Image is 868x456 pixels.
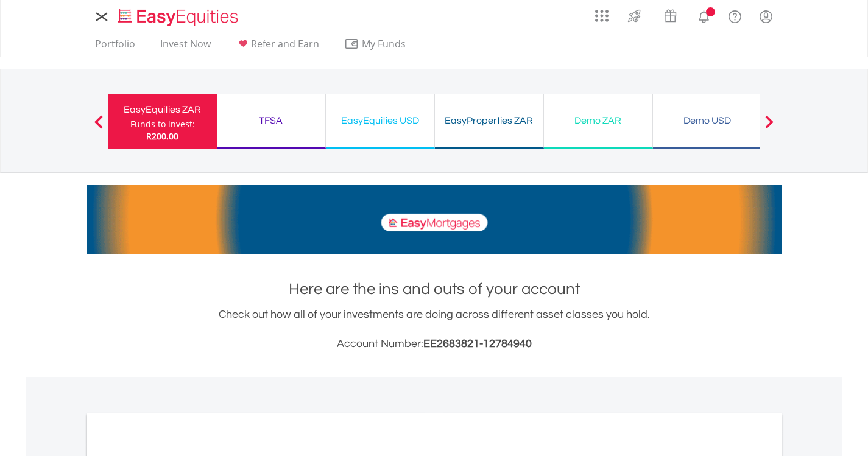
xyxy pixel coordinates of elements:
a: Vouchers [652,3,688,26]
img: grid-menu-icon.svg [595,9,609,23]
button: Next [757,121,782,133]
img: thrive-v2.svg [624,6,644,26]
a: FAQ's and Support [719,3,750,27]
button: Previous [86,121,111,133]
div: Demo USD [660,112,754,129]
a: AppsGrid [587,3,616,23]
img: EasyMortage Promotion Banner [87,185,782,254]
h1: Here are the ins and outs of your account [87,278,782,300]
a: Refer and Earn [231,38,324,57]
div: Funds to invest: [130,118,195,130]
div: TFSA [224,112,318,129]
div: Check out how all of your investments are doing across different asset classes you hold. [87,306,782,353]
img: EasyEquities_Logo.png [116,7,243,27]
a: Portfolio [90,38,140,57]
a: My Profile [750,3,782,30]
span: Refer and Earn [251,37,319,51]
span: R200.00 [146,130,178,142]
div: EasyEquities ZAR [116,101,210,118]
div: Demo ZAR [551,112,645,129]
h3: Account Number: [87,335,782,353]
span: EE2683821-12784940 [423,338,532,349]
a: Invest Now [155,38,216,57]
a: Home page [113,3,243,27]
div: EasyEquities USD [333,112,427,129]
img: vouchers-v2.svg [660,6,680,26]
a: Notifications [688,3,719,27]
span: My Funds [344,36,424,52]
div: EasyProperties ZAR [442,112,536,129]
